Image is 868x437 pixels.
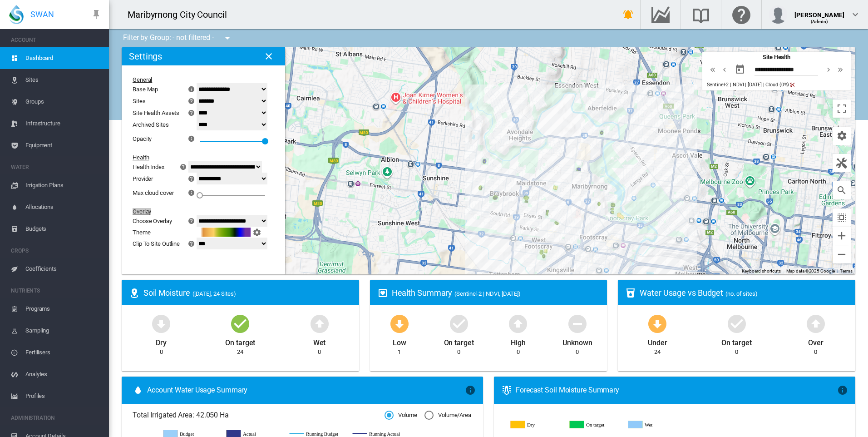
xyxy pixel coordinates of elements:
[726,313,748,334] md-icon: icon-checkbox-marked-circle
[225,334,255,348] div: On target
[576,348,579,356] div: 0
[25,47,102,69] span: Dashboard
[187,187,198,198] md-icon: icon-information
[25,385,102,407] span: Profiles
[143,287,352,298] div: Soil Moisture
[833,245,851,263] button: Zoom out
[133,410,385,420] span: Total Irrigated Area: 42.050 Ha
[263,51,274,62] md-icon: icon-close
[186,95,197,106] md-icon: icon-help-circle
[654,348,661,356] div: 24
[9,5,24,24] img: SWAN-Landscape-Logo-Colour-drop.png
[794,7,844,16] div: [PERSON_NAME]
[156,334,167,348] div: Dry
[129,51,162,62] h2: Settings
[789,81,796,89] md-icon: icon-content-cut
[444,334,474,348] div: On target
[805,313,827,334] md-icon: icon-arrow-up-bold-circle
[313,334,326,348] div: Wet
[25,363,102,385] span: Analytes
[11,283,102,298] span: NUTRIENTS
[25,196,102,218] span: Allocations
[570,421,621,429] g: On target
[11,411,102,425] span: ADMINISTRATION
[30,9,54,20] span: SWAN
[836,130,847,141] md-icon: icon-cog
[836,212,847,223] md-icon: icon-select-all
[185,107,198,118] button: icon-help-circle
[25,258,102,280] span: Coefficients
[763,54,790,60] span: Site Health
[186,215,197,226] md-icon: icon-help-circle
[150,313,172,334] md-icon: icon-arrow-down-bold-circle
[377,288,388,298] md-icon: icon-heart-box-outline
[720,64,730,75] md-icon: icon-chevron-left
[625,288,636,298] md-icon: icon-cup-water
[708,64,718,75] md-icon: icon-chevron-double-left
[833,227,851,245] button: Zoom in
[133,189,174,196] div: Max cloud cover
[25,298,102,320] span: Programs
[185,238,198,249] button: icon-help-circle
[731,60,749,79] button: md-calendar
[735,348,738,356] div: 0
[25,69,102,91] span: Sites
[192,290,236,297] span: ([DATE], 24 Sites)
[128,8,235,21] div: Maribyrnong City Council
[160,348,163,356] div: 0
[707,82,789,88] span: Sentinel-2 | NDVI | [DATE] | Cloud (0%)
[786,268,835,273] span: Map data ©2025 Google
[457,348,460,356] div: 0
[25,320,102,342] span: Sampling
[833,99,851,118] button: Toggle fullscreen view
[237,348,243,356] div: 24
[836,185,847,196] md-icon: icon-magnify
[133,154,263,161] div: Health
[448,313,470,334] md-icon: icon-checkbox-marked-circle
[562,334,592,348] div: Unknown
[814,348,817,356] div: 0
[229,313,251,334] md-icon: icon-checkbox-marked-circle
[260,47,278,65] button: icon-close
[628,421,680,429] g: Wet
[133,86,158,93] div: Base Map
[393,334,406,348] div: Low
[850,9,861,20] md-icon: icon-chevron-down
[133,121,198,128] div: Archived Sites
[25,218,102,240] span: Budgets
[218,29,237,47] button: icon-menu-down
[318,348,321,356] div: 0
[133,98,146,104] div: Sites
[252,227,262,238] md-icon: icon-cog
[186,238,197,249] md-icon: icon-help-circle
[834,64,846,75] button: icon-chevron-double-right
[517,348,520,356] div: 0
[811,19,829,24] span: (Admin)
[116,29,239,47] div: Filter by Group: - not filtered -
[25,134,102,156] span: Equipment
[309,313,330,334] md-icon: icon-arrow-up-bold-circle
[25,91,102,113] span: Groups
[769,5,787,24] img: profile.jpg
[25,342,102,363] span: Fertilisers
[833,209,851,227] button: icon-select-all
[11,33,102,47] span: ACCOUNT
[567,313,588,334] md-icon: icon-minus-circle
[511,421,562,429] g: Dry
[690,9,712,20] md-icon: Search the knowledge base
[133,164,164,170] div: Health Index
[640,287,848,298] div: Water Usage vs Budget
[516,385,837,395] div: Forecast Soil Moisture Summary
[424,411,471,420] md-radio-button: Volume/Area
[389,313,410,334] md-icon: icon-arrow-down-bold-circle
[133,218,172,224] div: Choose Overlay
[824,64,833,75] md-icon: icon-chevron-right
[11,243,102,258] span: CROPS
[178,161,189,172] md-icon: icon-help-circle
[185,173,198,184] button: icon-help-circle
[392,287,600,298] div: Health Summary
[133,76,263,83] div: General
[454,290,520,297] span: (Sentinel-2 | NDVI, [DATE])
[623,9,634,20] md-icon: icon-bell-ring
[619,5,637,24] button: icon-bell-ring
